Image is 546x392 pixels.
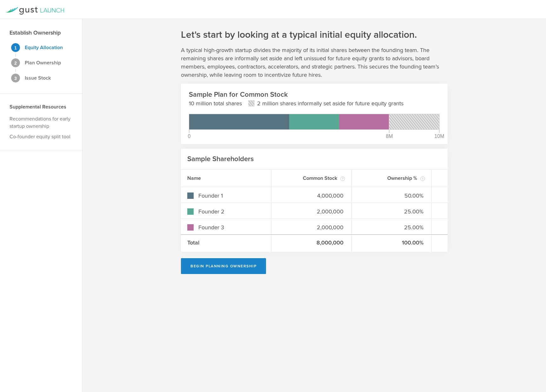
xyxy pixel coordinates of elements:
h2: Sample Shareholders [187,154,254,164]
h1: Let's start by looking at a typical initial equity allocation. [181,29,417,41]
div: Name [181,170,271,187]
div: Ownership % [352,170,432,187]
strong: Equity Allocation [25,44,63,51]
strong: Issue Stock [25,75,51,81]
h3: Establish Ownership [10,29,61,37]
span: 2 [14,61,17,65]
h2: Sample Plan for Common Stock [189,90,440,99]
button: Begin Planning Ownership [181,258,266,274]
strong: Plan Ownership [25,60,61,66]
div: 100.00% [352,235,432,252]
input: Enter # of shares [278,224,345,232]
div: 8M [386,134,393,139]
p: A typical high-growth startup divides the majority of its initial shares between the founding tea... [181,46,448,79]
div: 0 [188,134,191,139]
a: Co-founder equity split tool [10,134,70,140]
input: Enter co-owner name [197,224,265,232]
div: 10M [434,134,444,139]
a: Recommendations for early startup ownership [10,116,70,129]
div: Total [181,235,271,252]
span: 1 [14,46,17,50]
div: Common Stock [271,170,352,187]
p: 10 million total shares [189,99,242,108]
p: 2 million shares informally set aside for future equity grants [257,99,403,108]
span: 3 [14,76,17,81]
strong: Supplemental Resources [10,104,66,110]
div: 8,000,000 [271,235,352,252]
input: Enter co-owner name [197,208,265,216]
input: Enter # of shares [278,192,345,200]
input: Enter co-owner name [197,192,265,200]
input: Enter # of shares [278,208,345,216]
